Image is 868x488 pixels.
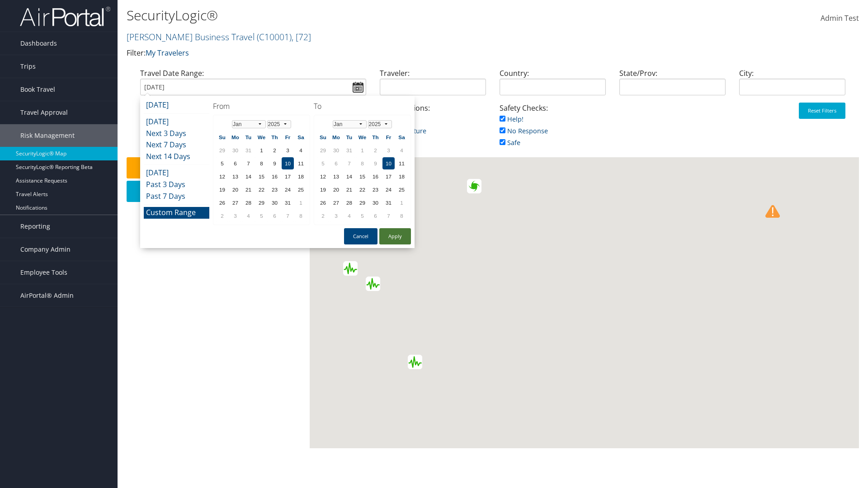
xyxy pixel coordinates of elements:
td: 9 [269,157,281,169]
span: Reporting [20,215,50,238]
span: Dashboards [20,32,57,55]
td: 29 [255,197,268,209]
span: , [ 72 ] [292,31,311,43]
th: Tu [242,131,255,143]
td: 8 [356,157,368,169]
div: Green earthquake alert (Magnitude 4.5M, Depth:10km) in Costa Rica 28/08/2025 07:03 UTC, 2 thousan... [366,277,380,291]
th: Th [269,131,281,143]
div: Green earthquake alert (Magnitude 4.8M, Depth:260.716km) in Argentina 28/08/2025 17:02 UTC, 130 t... [408,355,422,369]
span: Book Travel [20,78,55,101]
div: Travel Date Range: [133,68,373,103]
td: 2 [317,210,329,222]
td: 7 [242,157,255,169]
a: No Response [500,127,548,135]
td: 6 [369,210,382,222]
td: 25 [295,183,307,196]
td: 3 [382,144,395,156]
td: 30 [229,144,241,156]
td: 1 [255,144,268,156]
th: Tu [343,131,355,143]
h4: To [314,101,411,111]
span: Risk Management [20,124,75,147]
th: Mo [229,131,241,143]
td: 6 [330,157,342,169]
span: Company Admin [20,238,71,261]
td: 16 [269,170,281,183]
a: Help! [500,115,524,123]
div: State/Prov: [613,68,732,103]
span: Admin Test [821,13,859,23]
th: Mo [330,131,342,143]
td: 5 [356,210,368,222]
span: Employee Tools [20,261,67,284]
button: Safety Check [127,157,305,178]
td: 7 [382,210,395,222]
td: 31 [242,144,255,156]
td: 17 [382,170,395,183]
td: 2 [369,144,382,156]
td: 10 [382,157,395,169]
td: 24 [282,183,294,196]
div: 0 Travelers [127,206,310,223]
td: 28 [343,197,355,209]
td: 29 [356,197,368,209]
a: [PERSON_NAME] Business Travel [127,31,311,43]
td: 14 [242,170,255,183]
img: airportal-logo.png [20,6,110,27]
td: 16 [369,170,382,183]
td: 31 [343,144,355,156]
li: Next 3 Days [144,128,209,140]
td: 9 [369,157,382,169]
td: 23 [269,183,281,196]
td: 26 [216,197,228,209]
td: 6 [269,210,281,222]
td: 4 [242,210,255,222]
td: 1 [356,144,368,156]
td: 3 [229,210,241,222]
td: 18 [396,170,408,183]
th: We [255,131,268,143]
td: 25 [396,183,408,196]
td: 3 [330,210,342,222]
span: AirPortal® Admin [20,284,74,307]
td: 18 [295,170,307,183]
th: Fr [282,131,294,143]
td: 27 [330,197,342,209]
td: 1 [396,197,408,209]
td: 12 [317,170,329,183]
td: 19 [317,183,329,196]
span: ( C10001 ) [257,31,292,43]
div: Safety Checks: [493,103,613,157]
td: 30 [369,197,382,209]
li: [DATE] [144,116,209,128]
span: Trips [20,55,36,78]
button: Cancel [344,228,377,244]
button: Apply [379,228,411,244]
td: 28 [242,197,255,209]
div: Air/Hotel/Rail: [133,103,253,137]
td: 4 [396,144,408,156]
div: Country: [493,68,613,103]
td: 15 [255,170,268,183]
button: Reset Filters [799,103,845,119]
a: Safe [500,138,520,147]
td: 31 [382,197,395,209]
td: 4 [295,144,307,156]
td: 22 [255,183,268,196]
td: 23 [369,183,382,196]
td: 31 [282,197,294,209]
td: 29 [317,144,329,156]
th: Su [216,131,228,143]
td: 5 [216,157,228,169]
td: 8 [396,210,408,222]
p: Filter: [127,47,615,59]
li: Past 3 Days [144,179,209,191]
li: [DATE] [144,99,209,111]
td: 14 [343,170,355,183]
td: 4 [343,210,355,222]
div: Green alert for tropical cyclone FERNAND-25. Population affected by Category 1 (120 km/h) wind sp... [467,179,481,193]
td: 21 [343,183,355,196]
a: My Travelers [146,48,189,58]
span: Travel Approval [20,101,68,124]
div: Traveler: [373,68,493,103]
